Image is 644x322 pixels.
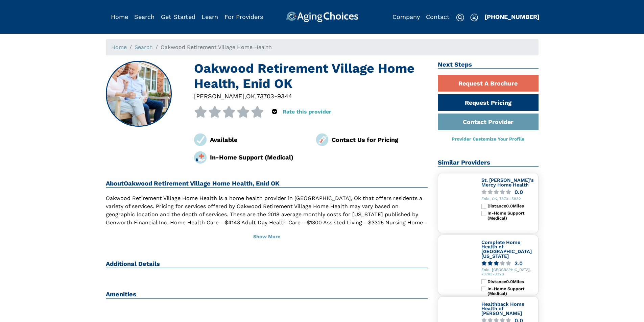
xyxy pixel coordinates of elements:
[487,211,535,221] div: In-Home Support (Medical)
[392,13,420,20] a: Company
[111,13,128,20] a: Home
[438,75,539,92] a: Request A Brochure
[481,301,524,316] a: Healthback Home Health of [PERSON_NAME]
[210,153,306,162] div: In-Home Support (Medical)
[255,93,257,100] span: ,
[134,13,154,20] a: Search
[515,190,523,195] div: 0.0
[484,13,540,20] a: [PHONE_NUMBER]
[470,14,478,22] img: user-icon.svg
[487,279,535,284] div: Distance 0.0 Miles
[210,135,306,144] div: Available
[286,11,358,22] img: AgingChoices
[134,11,154,22] div: Popover trigger
[161,44,272,50] span: Oakwood Retirement Village Home Health
[487,204,535,208] div: Distance 0.0 Miles
[487,287,535,296] div: In-Home Support (Medical)
[481,268,535,277] div: Enid, [GEOGRAPHIC_DATA], 73703-3320
[194,61,428,92] h1: Oakwood Retirement Village Home Health, Enid OK
[194,93,244,100] span: [PERSON_NAME]
[481,177,534,188] a: St. [PERSON_NAME]'s Mercy Home Health
[224,13,263,20] a: For Providers
[515,261,523,266] div: 3.0
[135,44,153,50] a: Search
[470,11,478,22] div: Popover trigger
[106,39,539,55] nav: breadcrumb
[438,114,539,130] a: Contact Provider
[257,92,292,101] div: 73703-9344
[106,291,428,299] h2: Amenities
[332,135,428,144] div: Contact Us for Pricing
[161,13,195,20] a: Get Started
[481,240,532,259] a: Complete Home Health of [GEOGRAPHIC_DATA][US_STATE]
[438,159,539,167] h2: Similar Providers
[481,261,535,266] a: 3.0
[201,13,218,20] a: Learn
[438,61,539,69] h2: Next Steps
[452,136,524,142] a: Provider Customize Your Profile
[272,106,277,118] div: Popover trigger
[426,13,450,20] a: Contact
[481,190,535,195] a: 0.0
[106,180,428,188] h2: About Oakwood Retirement Village Home Health, Enid OK
[244,93,246,100] span: ,
[111,44,127,50] a: Home
[438,94,539,111] a: Request Pricing
[283,108,331,115] a: Rate this provider
[246,93,255,100] span: OK
[106,61,171,126] img: Oakwood Retirement Village Home Health, Enid OK
[106,260,428,268] h2: Additional Details
[481,197,535,201] div: Enid, OK, 73701-5832
[456,14,464,22] img: search-icon.svg
[106,194,428,235] p: Oakwood Retirement Village Home Health is a home health provider in [GEOGRAPHIC_DATA], Ok that of...
[106,229,428,244] button: Show More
